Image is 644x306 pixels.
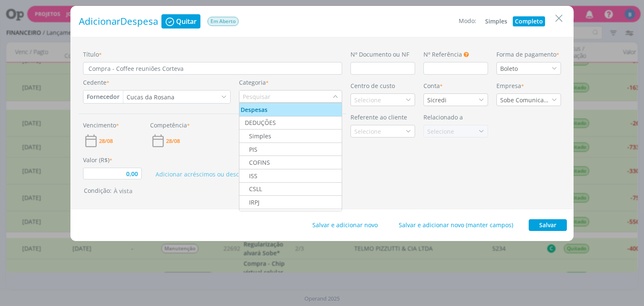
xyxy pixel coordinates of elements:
div: Sicredi [427,96,448,104]
span: Condição: [84,187,136,194]
label: Conta [423,81,443,90]
label: Valor (R$) [83,156,112,164]
div: Boleto [500,64,519,73]
button: Salvar [529,219,567,231]
span: Em Aberto [208,17,239,26]
button: Completo [513,16,545,26]
label: Cedente [83,78,109,87]
div: CSLL [241,184,262,193]
div: Simples [241,132,271,140]
button: Salvar e adicionar novo (manter campos) [393,219,519,231]
div: Sicredi [424,96,448,104]
h1: Adicionar [79,16,158,27]
label: Categoria [239,78,269,87]
div: COFINS [241,158,270,167]
button: Close [553,11,565,25]
div: Sobe Comunicação & Negócios [497,96,551,104]
div: Selecione [427,127,456,136]
label: Relacionado a [423,113,463,122]
span: 28/08 [166,138,180,144]
div: dialog [70,6,574,241]
div: Sobe Comunicação & Negócios [500,96,551,104]
label: Referente ao cliente [351,113,407,122]
span: Despesa [120,15,158,28]
div: Cucas da Rosana [123,93,176,101]
div: Selecione [354,96,383,104]
label: Centro de custo [351,81,395,90]
div: ISS [241,171,257,180]
span: 28/08 [99,138,113,144]
div: IRPJ [241,198,260,207]
label: Vencimento [83,121,119,130]
button: Simples [483,16,509,26]
div: Selecione [424,127,456,136]
span: Quitar [176,18,197,25]
div: Selecione [351,127,383,136]
div: Selecione [354,127,383,136]
label: Nº Documento ou NF [351,50,409,59]
div: DEDUÇÕES [241,118,276,127]
input: Pesquisar [239,91,332,102]
button: Fornecedor [83,91,123,103]
label: Competência [150,121,190,130]
div: Cucas da Rosana [127,93,176,101]
button: Salvar e adicionar novo [307,219,383,231]
label: Título [83,50,102,59]
div: PIS [241,145,257,154]
div: Boleto [497,64,519,73]
div: Modo: [459,16,476,26]
div: Selecione [351,96,383,104]
label: Nº Referência [423,50,462,59]
label: Empresa [496,81,524,90]
div: Despesas [241,105,267,114]
label: Forma de pagamento [496,50,559,59]
button: Quitar [161,14,200,29]
button: Em Aberto [207,16,239,26]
